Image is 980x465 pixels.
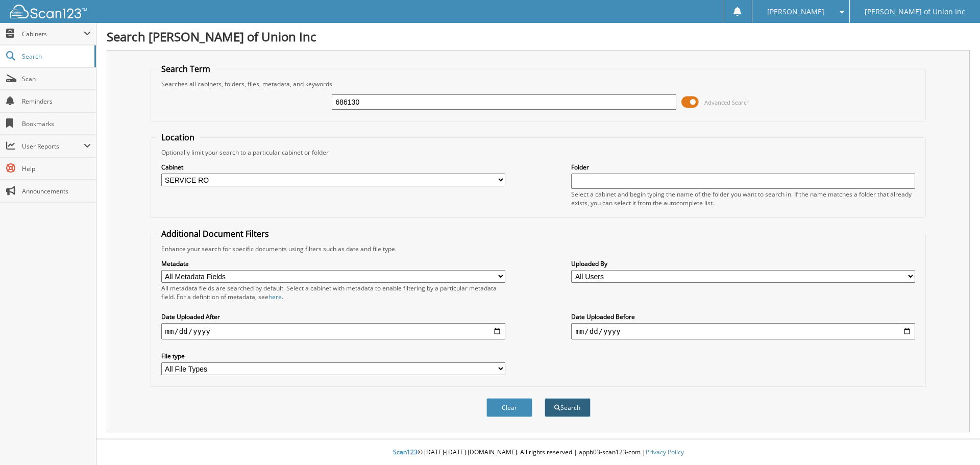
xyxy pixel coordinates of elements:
[161,352,505,360] label: File type
[865,9,965,15] span: [PERSON_NAME] of Union Inc
[161,312,505,321] label: Date Uploaded After
[767,9,824,15] span: [PERSON_NAME]
[571,259,915,268] label: Uploaded By
[22,75,91,83] span: Scan
[646,448,684,456] a: Privacy Policy
[156,228,274,239] legend: Additional Document Filters
[161,284,505,301] div: All metadata fields are searched by default. Select a cabinet with metadata to enable filtering b...
[571,190,915,207] div: Select a cabinet and begin typing the name of the folder you want to search in. If the name match...
[571,323,915,339] input: end
[22,187,91,195] span: Announcements
[156,132,200,143] legend: Location
[161,323,505,339] input: start
[161,163,505,172] label: Cabinet
[22,142,84,151] span: User Reports
[156,80,921,88] div: Searches all cabinets, folders, files, metadata, and keywords
[22,52,89,61] span: Search
[156,148,921,157] div: Optionally limit your search to a particular cabinet or folder
[22,119,91,128] span: Bookmarks
[107,28,970,45] h1: Search [PERSON_NAME] of Union Inc
[10,5,87,18] img: scan123-logo-white.svg
[268,292,282,301] a: here
[486,398,532,417] button: Clear
[571,312,915,321] label: Date Uploaded Before
[22,30,84,38] span: Cabinets
[393,448,418,456] span: Scan123
[161,259,505,268] label: Metadata
[156,63,215,75] legend: Search Term
[571,163,915,172] label: Folder
[545,398,591,417] button: Search
[22,164,91,173] span: Help
[96,440,980,465] div: © [DATE]-[DATE] [DOMAIN_NAME]. All rights reserved | appb03-scan123-com |
[22,97,91,106] span: Reminders
[704,99,750,106] span: Advanced Search
[156,244,921,253] div: Enhance your search for specific documents using filters such as date and file type.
